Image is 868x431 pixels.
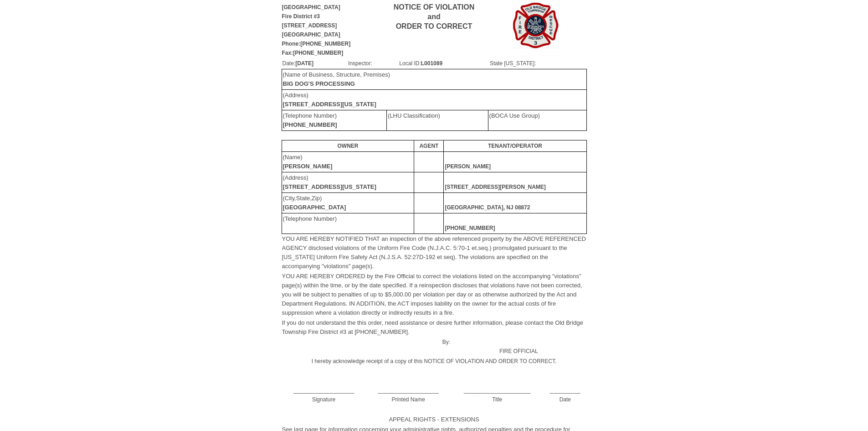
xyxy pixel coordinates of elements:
[282,337,451,356] td: By:
[283,80,355,87] b: BIG DOG'S PROCESSING
[282,273,582,316] font: YOU ARE HEREBY ORDERED by the Fire Official to correct the violations listed on the accompanying ...
[282,376,366,405] td: ____________________ Signature
[282,235,586,270] font: YOU ARE HEREBY NOTIFIED THAT an inspection of the above referenced property by the ABOVE REFERENC...
[283,195,346,211] font: (City,State,Zip)
[399,58,489,68] td: Local ID:
[445,204,530,211] b: [GEOGRAPHIC_DATA], NJ 08872
[451,376,544,405] td: ______________________ Title
[388,112,440,119] font: (LHU Classification)
[283,101,376,108] b: [STREET_ADDRESS][US_STATE]
[283,183,376,190] b: [STREET_ADDRESS][US_STATE]
[445,225,495,231] b: [PHONE_NUMBER]
[283,71,390,87] font: (Name of Business, Structure, Premises)
[394,3,474,30] b: NOTICE OF VIOLATION and ORDER TO CORRECT
[282,58,348,68] td: Date:
[445,184,545,190] b: [STREET_ADDRESS][PERSON_NAME]
[337,143,358,149] b: OWNER
[283,204,346,211] b: [GEOGRAPHIC_DATA]
[283,163,333,170] b: [PERSON_NAME]
[295,60,313,67] b: [DATE]
[419,143,438,149] b: AGENT
[489,112,540,119] font: (BOCA Use Group)
[389,416,479,423] font: APPEAL RIGHTS - EXTENSIONS
[348,58,399,68] td: Inspector:
[282,356,587,366] td: I hereby acknowledge receipt of a copy of this NOTICE OF VIOLATION AND ORDER TO CORRECT.
[421,60,442,67] b: L001089
[544,376,586,405] td: __________ Date
[283,215,337,222] font: (Telephone Number)
[366,376,451,405] td: ____________________ Printed Name
[282,319,583,335] font: If you do not understand the this order, need assistance or desire further information, please co...
[445,163,491,170] b: [PERSON_NAME]
[489,58,586,68] td: State [US_STATE]:
[283,174,376,190] font: (Address)
[283,112,337,128] font: (Telephone Number)
[488,143,542,149] b: TENANT/OPERATOR
[282,4,351,56] b: [GEOGRAPHIC_DATA] Fire District #3 [STREET_ADDRESS] [GEOGRAPHIC_DATA] Phone:[PHONE_NUMBER] Fax:[P...
[283,92,376,108] font: (Address)
[513,3,559,48] img: Image
[283,121,337,128] b: [PHONE_NUMBER]
[451,337,586,356] td: FIRE OFFICIAL
[283,154,333,170] font: (Name)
